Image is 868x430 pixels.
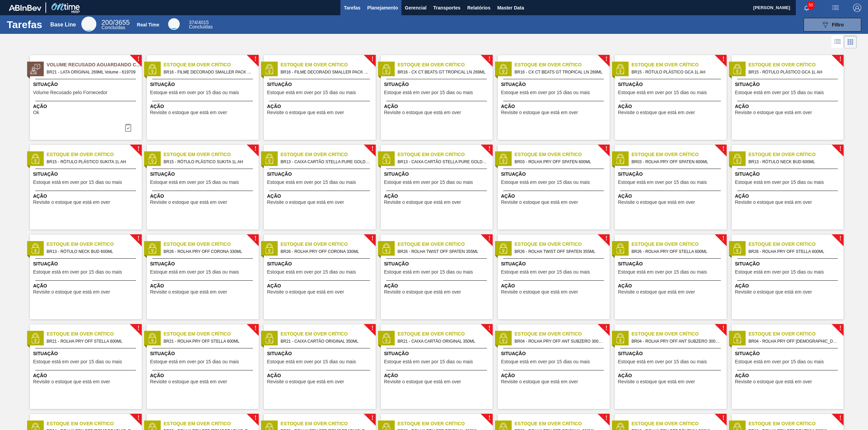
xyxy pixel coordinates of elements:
span: ! [605,326,607,331]
span: Situação [501,260,608,267]
span: Estoque está em over por 15 dias ou mais [33,180,122,185]
img: status [147,64,157,74]
span: 374 [189,20,197,25]
span: Ação [735,282,842,289]
span: Filtro [832,22,844,27]
span: Estoque em Over Crítico [164,420,259,427]
span: Concluídas [101,25,125,30]
span: BR21 - LATA ORIGINAL 269ML Volume - 619709 [47,68,136,76]
span: Revisite o estoque que está em over [267,110,344,115]
span: Estoque em Over Crítico [632,61,727,68]
span: Revisite o estoque que está em over [501,110,578,115]
span: Estoque em Over Crítico [515,420,610,427]
div: Visão em Lista [831,36,844,48]
span: Revisite o estoque que está em over [150,110,227,115]
div: Base Line [50,22,76,28]
span: Ação [618,282,725,289]
span: Estoque em Over Crítico [164,330,259,338]
span: Tarefas [344,4,360,12]
span: Situação [735,171,842,178]
span: ! [839,326,841,331]
span: Estoque em Over Crítico [398,420,493,427]
span: BR13 - RÓTULO NECK BUD 600ML [47,248,136,255]
span: Revisite o estoque que está em over [33,200,110,205]
span: ! [137,415,139,421]
h1: Tarefas [7,21,42,28]
span: BR16 - CX CT BEATS GT TROPICAL LN 269ML [398,68,487,76]
span: Estoque está em over por 15 dias ou mais [384,270,473,275]
button: icon-task-complete [120,121,136,134]
span: Situação [501,81,608,88]
img: status [732,243,742,254]
span: ! [605,415,607,421]
span: Revisite o estoque que está em over [735,379,812,384]
span: Ação [267,372,374,379]
span: Estoque está em over por 15 dias ou mais [735,90,824,95]
img: status [615,154,625,164]
span: Transportes [433,4,460,12]
span: Situação [501,350,608,357]
div: Visão em Cards [844,36,857,48]
span: BR15 - RÓTULO PLÁSTICO GCA 1L AH [632,68,721,76]
span: ! [722,57,724,62]
span: ! [488,57,490,62]
img: userActions [831,4,840,12]
span: Revisite o estoque que está em over [384,379,461,384]
span: ! [137,236,139,241]
span: BR21 - ROLHA PRY OFF STELLA 600ML [164,338,253,345]
span: Revisite o estoque que está em over [267,379,344,384]
img: icon-task-complete [124,124,132,132]
span: Ação [501,193,608,200]
span: Ação [618,372,725,379]
span: Ação [33,372,140,379]
span: ! [839,57,841,62]
span: Estoque está em over por 15 dias ou mais [618,270,707,275]
span: Planejamento [367,4,398,12]
span: Ação [501,282,608,289]
span: Ação [735,372,842,379]
span: Situação [618,350,725,357]
span: ! [488,326,490,331]
span: BR16 - FILME DECORADO SMALLER PACK 269ML [164,68,253,76]
div: Completar tarefa: 29956766 [120,121,136,134]
span: BR15 - RÓTULO PLÁSTICO SUKITA 1L AH [164,158,253,166]
span: Estoque está em over por 15 dias ou mais [150,359,239,364]
span: Estoque em Over Crítico [749,241,844,248]
span: Revisite o estoque que está em over [501,289,578,295]
span: BR26 - ROLHA PRY OFF CORONA 330ML [281,248,370,255]
span: Ação [267,103,374,110]
span: Estoque está em over por 15 dias ou mais [618,180,707,185]
span: Volume Recusado pelo Fornecedor [33,90,107,95]
span: Revisite o estoque que está em over [267,289,344,295]
img: status [615,243,625,254]
span: ! [371,236,373,241]
div: Base Line [81,17,96,31]
span: Situação [150,350,257,357]
span: ! [488,146,490,151]
div: Real Time [189,20,213,29]
span: Revisite o estoque que está em over [618,110,695,115]
span: Revisite o estoque que está em over [150,379,227,384]
img: status [381,154,391,164]
div: Real Time [168,18,180,30]
span: Gerencial [405,4,427,12]
span: Revisite o estoque que está em over [150,200,227,205]
span: Situação [267,350,374,357]
span: Ação [618,103,725,110]
span: BR15 - RÓTULO PLÁSTICO GCA 1L AH [749,68,838,76]
span: Revisite o estoque que está em over [735,289,812,295]
span: Situação [618,171,725,178]
img: status [147,154,157,164]
span: ! [839,236,841,241]
span: Revisite o estoque que está em over [501,379,578,384]
img: status [264,64,274,74]
span: Estoque está em over por 15 dias ou mais [267,180,356,185]
span: Ação [33,193,140,200]
span: ! [137,57,139,62]
span: Ação [735,103,842,110]
span: 50 [807,1,814,9]
span: Estoque em Over Crítico [281,61,376,68]
span: Estoque está em over por 15 dias ou mais [384,90,473,95]
span: Situação [267,260,374,267]
span: BR21 - ROLHA PRY OFF STELLA 600ML [47,338,136,345]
